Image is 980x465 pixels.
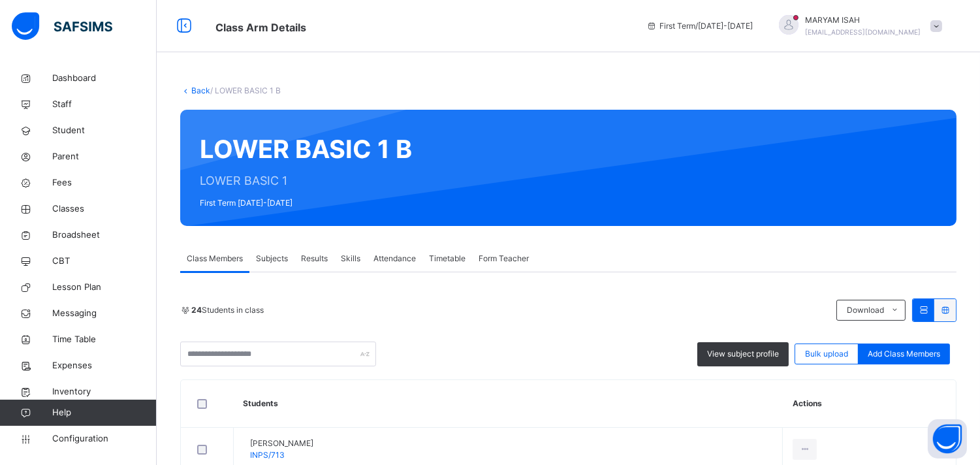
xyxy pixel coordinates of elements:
[766,14,949,38] div: MARYAMISAH
[52,281,157,294] span: Lesson Plan
[191,305,202,315] b: 24
[707,348,779,360] span: View subject profile
[805,348,848,360] span: Bulk upload
[52,72,157,85] span: Dashboard
[646,20,753,32] span: session/term information
[250,438,313,449] span: [PERSON_NAME]
[52,229,157,242] span: Broadsheet
[341,253,360,265] span: Skills
[52,255,157,268] span: CBT
[187,253,243,265] span: Class Members
[52,176,157,189] span: Fees
[215,21,306,34] span: Class Arm Details
[191,86,210,95] a: Back
[52,150,157,163] span: Parent
[805,14,921,26] span: MARYAM ISAH
[479,253,529,265] span: Form Teacher
[928,419,967,458] button: Open asap
[52,406,156,419] span: Help
[52,432,156,445] span: Configuration
[52,385,157,398] span: Inventory
[191,304,264,316] span: Students in class
[210,86,281,95] span: / LOWER BASIC 1 B
[783,380,956,428] th: Actions
[52,124,157,137] span: Student
[234,380,783,428] th: Students
[429,253,466,265] span: Timetable
[250,450,285,460] span: INPS/713
[301,253,328,265] span: Results
[52,98,157,111] span: Staff
[52,202,157,216] span: Classes
[805,28,921,36] span: [EMAIL_ADDRESS][DOMAIN_NAME]
[52,333,157,346] span: Time Table
[868,348,940,360] span: Add Class Members
[52,307,157,320] span: Messaging
[847,304,884,316] span: Download
[12,12,112,40] img: safsims
[256,253,288,265] span: Subjects
[52,359,157,372] span: Expenses
[373,253,416,265] span: Attendance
